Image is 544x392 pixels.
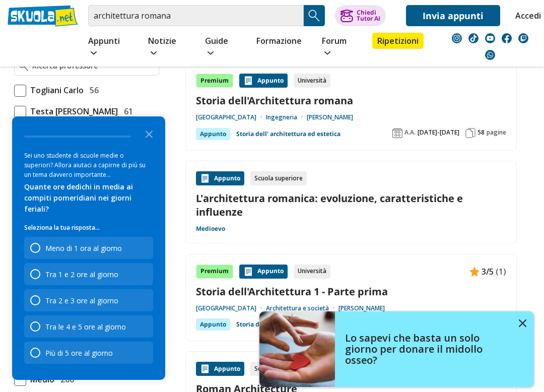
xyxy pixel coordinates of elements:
[200,364,210,374] img: Appunti contenuto
[307,113,353,121] a: [PERSON_NAME]
[357,10,380,22] div: Chiedi Tutor AI
[485,50,495,60] img: WhatsApp
[146,33,187,62] a: Notizie
[515,5,536,26] a: Accedi
[294,74,330,88] div: Università
[250,171,307,185] div: Scuola superiore
[250,362,307,376] div: Scuola superiore
[45,270,118,279] div: Tra 1 e 2 ore al giorno
[196,285,506,298] a: Storia dell'Architettura 1 - Parte prima
[418,128,459,137] span: [DATE]-[DATE]
[236,128,341,140] a: Storia dell' architettura ed estetica
[469,267,480,277] img: Appunti contenuto
[465,128,475,138] img: Pagine
[196,94,506,107] a: Storia dell'Architettura romana
[404,128,416,137] span: A.A.
[452,33,462,43] img: instagram
[307,8,322,23] img: Cerca appunti, riassunti o versioni
[196,128,230,140] div: Appunto
[319,33,357,62] a: Forum
[196,265,233,279] div: Premium
[45,322,126,332] div: Tra le 4 e 5 ore al giorno
[478,128,485,137] span: 58
[24,342,153,364] div: Più di 5 ore al giorno
[24,237,153,259] div: Meno di 1 ora al giorno
[24,263,153,285] div: Tra 1 e 2 ore al giorno
[139,123,159,144] button: Close the survey
[196,113,266,121] a: [GEOGRAPHIC_DATA]
[24,289,153,311] div: Tra 2 e 3 ore al giorno
[372,33,424,49] a: Ripetizioni
[496,265,506,278] span: (1)
[45,348,113,358] div: Più di 5 ore al giorno
[243,267,253,277] img: Appunti contenuto
[294,265,330,279] div: Università
[482,265,494,278] span: 3/5
[12,116,165,380] div: Survey
[24,181,153,215] div: Quante ore dedichi in media ai compiti pomeridiani nei giorni feriali?
[266,304,338,312] a: Architettura e società
[468,33,479,43] img: tiktok
[26,84,84,97] span: Togliani Carlo
[86,33,130,62] a: Appunti
[518,33,528,43] img: twitch
[196,171,244,185] div: Appunto
[239,265,288,279] div: Appunto
[335,5,386,26] button: ChiediTutor AI
[345,333,511,366] h4: Lo sapevi che basta un solo giorno per donare il midollo osseo?
[266,113,307,121] a: Ingegneria
[259,311,534,387] a: Lo sapevi che basta un solo giorno per donare il midollo osseo?
[196,191,506,219] a: L'architettura romanica: evoluzione, caratteristiche e influenze
[392,128,402,138] img: Anno accademico
[45,243,122,253] div: Meno di 1 ora al giorno
[196,318,230,331] div: Appunto
[519,319,526,327] img: close
[236,318,305,331] a: Storia dell'architettura
[24,223,153,233] p: Seleziona la tua risposta...
[196,362,244,376] div: Appunto
[45,296,118,305] div: Tra 2 e 3 ore al giorno
[202,33,239,62] a: Guide
[304,5,325,26] button: Search Button
[502,33,512,43] img: facebook
[243,76,253,86] img: Appunti contenuto
[200,173,210,183] img: Appunti contenuto
[24,151,153,179] div: Sei uno studente di scuole medie o superiori? Allora aiutaci a capirne di più su un tema davvero ...
[120,105,133,118] span: 61
[487,128,506,137] span: pagine
[196,74,233,88] div: Premium
[86,84,99,97] span: 56
[26,105,118,118] span: Testa [PERSON_NAME]
[239,74,288,88] div: Appunto
[24,315,153,338] div: Tra le 4 e 5 ore al giorno
[338,304,385,312] a: [PERSON_NAME]
[88,5,304,26] input: Cerca appunti, riassunti o versioni
[196,225,225,233] a: Medioevo
[254,33,304,51] a: Formazione
[485,33,495,43] img: youtube
[406,5,500,26] a: Invia appunti
[196,304,266,312] a: [GEOGRAPHIC_DATA]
